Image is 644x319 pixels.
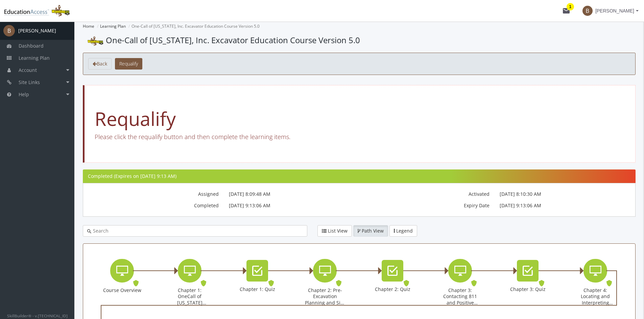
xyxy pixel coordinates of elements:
[328,228,348,234] span: List View
[7,313,68,318] small: SkillBuilder® - v.[TECHNICAL_ID]
[119,60,138,67] span: Requalify
[494,249,562,318] div: Chapter 3: Quiz
[359,249,426,318] div: Chapter 2: Quiz
[500,188,625,200] p: [DATE] 8:10:30 AM
[127,22,260,31] li: One-Call of [US_STATE], Inc. Excavator Education Course Version 5.0
[156,249,223,318] div: Chapter 1: OneCall of Wyoming Introduction
[19,43,44,49] span: Dashboard
[362,228,384,234] span: Path View
[562,7,570,15] mat-icon: mail
[19,91,29,98] span: Help
[91,228,303,234] input: Search
[88,249,156,318] div: Course Overview
[229,188,354,200] p: [DATE] 8:09:48 AM
[440,287,480,306] div: Chapter 3: Contacting 811 and Positive Response
[500,200,625,211] p: [DATE] 9:13:06 AM
[305,287,345,306] div: Chapter 2: Pre-Excavation Planning and Site Preparation
[83,53,636,75] section: toolbar
[100,23,126,29] a: Learning Plan
[106,34,360,46] span: One-Call of [US_STATE], Inc. Excavator Education Course Version 5.0
[88,58,112,70] a: Back
[95,133,625,141] p: Please click the requalify button and then complete the learning items.
[83,22,636,31] nav: Breadcrumbs
[19,67,37,73] span: Account
[426,249,494,318] div: Chapter 3: Contacting 811 and Positive Response
[582,6,593,16] span: B
[372,286,413,292] div: Chapter 2: Quiz
[88,188,224,197] label: Assigned
[115,58,142,70] button: Requalify
[19,55,50,61] span: Learning Plan
[169,287,210,306] div: Chapter 1: OneCall of [US_STATE] Introduction
[114,173,176,179] span: (Expires on [DATE] 9:13 AM)
[88,200,224,209] label: Completed
[83,23,94,29] a: Home
[3,25,15,36] span: B
[229,200,354,211] p: [DATE] 9:13:06 AM
[97,60,107,67] span: Back
[95,108,625,129] h1: Requalify
[223,249,291,318] div: Chapter 1: Quiz
[102,287,142,293] div: Course Overview
[359,188,495,197] label: Activated
[88,173,113,179] span: Completed
[18,27,56,34] div: [PERSON_NAME]
[396,228,413,234] span: Legend
[291,249,359,318] div: Chapter 2: Pre-Excavation Planning and Site Preparation
[237,286,278,292] div: Chapter 1: Quiz
[507,286,548,292] div: Chapter 3: Quiz
[562,249,629,318] div: Chapter 4: Locating and Interpreting Markings
[595,5,634,17] span: [PERSON_NAME]
[575,287,616,306] div: Chapter 4: Locating and Interpreting Markings
[83,169,636,217] section: Learning Path Information
[359,200,495,209] label: Expiry Date
[19,79,40,85] span: Site Links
